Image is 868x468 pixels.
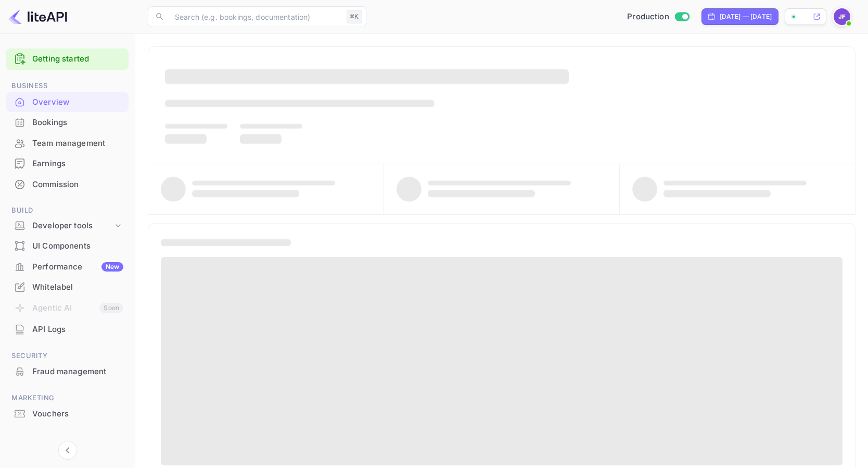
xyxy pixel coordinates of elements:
[6,277,129,297] a: Whitelabel
[6,113,129,133] div: Bookings
[623,11,693,23] div: Switch to Sandbox mode
[32,117,123,129] div: Bookings
[720,12,772,21] div: [DATE] — [DATE]
[32,96,123,108] div: Overview
[834,8,850,25] img: Jenny Frimer
[6,92,129,113] div: Overview
[32,324,123,336] div: API Logs
[6,319,129,339] a: API Logs
[6,277,129,298] div: Whitelabel
[32,408,123,420] div: Vouchers
[58,441,77,460] button: Collapse navigation
[6,133,129,154] div: Team management
[32,220,113,232] div: Developer tools
[701,8,778,25] div: Click to change the date range period
[6,48,129,70] div: Getting started
[32,179,123,191] div: Commission
[101,262,123,272] div: New
[32,158,123,170] div: Earnings
[6,236,129,256] div: UI Components
[6,404,129,423] a: Vouchers
[6,80,129,92] span: Business
[6,319,129,340] div: API Logs
[32,138,123,150] div: Team management
[32,53,123,65] a: Getting started
[6,257,129,277] div: PerformanceNew
[32,261,123,273] div: Performance
[6,205,129,216] span: Build
[169,6,342,27] input: Search (e.g. bookings, documentation)
[6,257,129,276] a: PerformanceNew
[6,362,129,381] a: Fraud management
[6,404,129,424] div: Vouchers
[6,133,129,153] a: Team management
[32,240,123,252] div: UI Components
[627,11,669,23] span: Production
[6,175,129,194] a: Commission
[32,366,123,378] div: Fraud management
[347,10,362,23] div: ⌘K
[32,281,123,293] div: Whitelabel
[6,92,129,112] a: Overview
[6,392,129,404] span: Marketing
[6,236,129,255] a: UI Components
[6,113,129,132] a: Bookings
[6,350,129,362] span: Security
[6,362,129,382] div: Fraud management
[6,154,129,173] a: Earnings
[6,175,129,195] div: Commission
[6,217,129,235] div: Developer tools
[6,154,129,174] div: Earnings
[8,8,67,25] img: LiteAPI logo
